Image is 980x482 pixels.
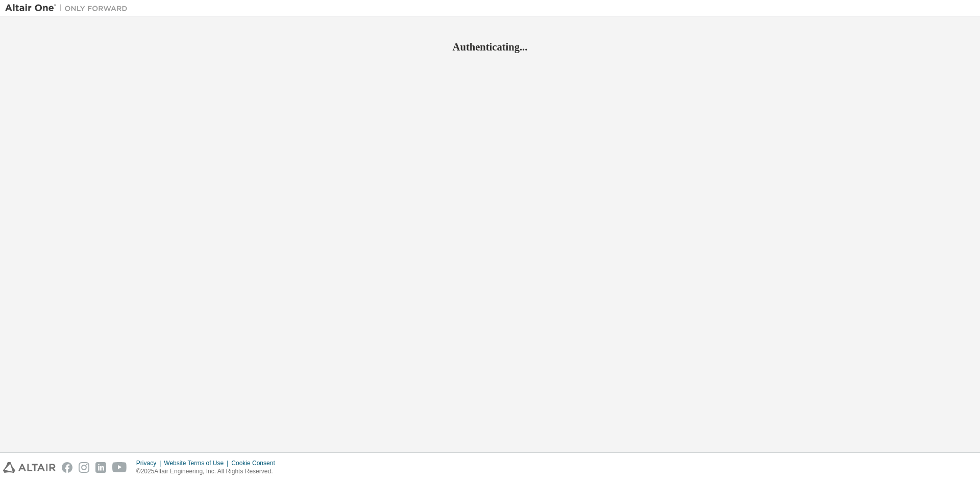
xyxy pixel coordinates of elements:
[136,459,164,467] div: Privacy
[231,459,281,467] div: Cookie Consent
[3,462,56,473] img: altair_logo.svg
[164,459,231,467] div: Website Terms of Use
[62,462,72,473] img: facebook.svg
[112,462,127,473] img: youtube.svg
[95,462,106,473] img: linkedin.svg
[79,462,89,473] img: instagram.svg
[5,3,133,13] img: Altair One
[136,467,281,476] p: © 2025 Altair Engineering, Inc. All Rights Reserved.
[5,40,975,54] h2: Authenticating...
